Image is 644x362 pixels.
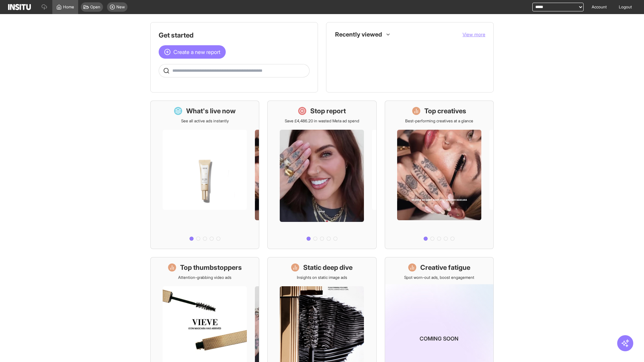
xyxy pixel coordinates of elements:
[186,106,236,116] h1: What's live now
[267,101,376,249] a: Stop reportSave £4,486.20 in wasted Meta ad spend
[424,106,466,116] h1: Top creatives
[63,4,74,10] span: Home
[285,118,359,124] p: Save £4,486.20 in wasted Meta ad spend
[159,45,226,59] button: Create a new report
[180,263,242,272] h1: Top thumbstoppers
[310,106,346,116] h1: Stop report
[181,118,229,124] p: See all active ads instantly
[297,275,347,280] p: Insights on static image ads
[8,4,31,10] img: Logo
[116,4,125,10] span: New
[90,4,100,10] span: Open
[178,275,231,280] p: Attention-grabbing video ads
[150,101,259,249] a: What's live nowSee all active ads instantly
[173,48,220,56] span: Create a new report
[463,31,485,38] button: View more
[385,101,494,249] a: Top creativesBest-performing creatives at a glance
[405,118,473,124] p: Best-performing creatives at a glance
[463,32,485,37] span: View more
[159,31,310,40] h1: Get started
[303,263,353,272] h1: Static deep dive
